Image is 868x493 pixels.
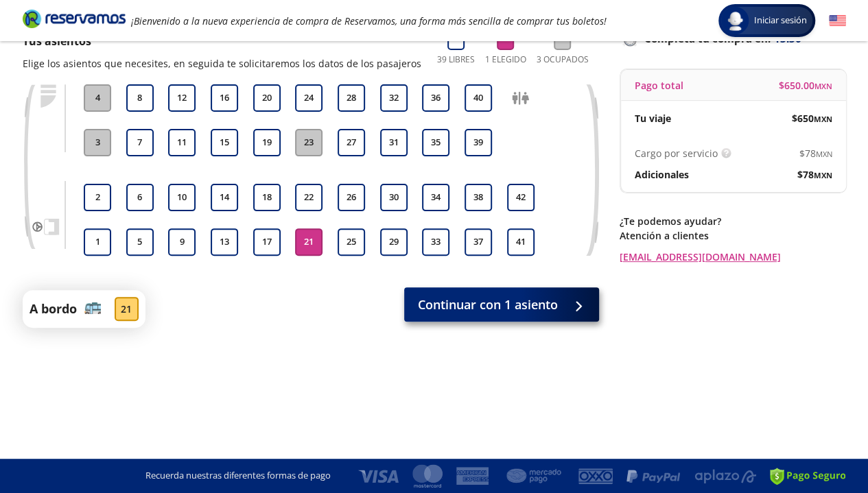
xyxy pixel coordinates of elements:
a: [EMAIL_ADDRESS][DOMAIN_NAME] [620,250,846,264]
button: 17 [253,228,281,256]
button: 20 [253,84,281,112]
button: 8 [126,84,154,112]
button: 32 [380,84,408,112]
button: English [829,12,846,29]
button: 28 [338,84,365,112]
button: 29 [380,228,408,256]
button: 5 [126,228,154,256]
button: 18 [253,184,281,211]
button: 34 [422,184,449,211]
button: 19 [253,129,281,156]
button: 37 [465,228,492,256]
p: 3 Ocupados [537,53,589,66]
small: MXN [814,114,832,124]
p: Recuerda nuestras diferentes formas de pago [145,469,331,483]
small: MXN [814,81,832,91]
p: Pago total [635,78,683,93]
button: 9 [168,228,196,256]
button: 12 [168,84,196,112]
button: 35 [422,129,449,156]
button: 21 [295,228,322,256]
button: 27 [338,129,365,156]
button: 16 [211,84,238,112]
span: $ 78 [799,146,832,160]
p: Cargo por servicio [635,146,718,160]
i: Brand Logo [23,8,126,29]
button: Continuar con 1 asiento [404,287,599,322]
button: 42 [507,184,535,211]
button: 4 [84,84,111,112]
button: 14 [211,184,238,211]
p: ¿Te podemos ayudar? [620,214,846,228]
button: 24 [295,84,322,112]
button: 38 [465,184,492,211]
p: Tu viaje [635,111,671,125]
em: ¡Bienvenido a la nueva experiencia de compra de Reservamos, una forma más sencilla de comprar tus... [131,14,607,27]
span: $ 650.00 [779,78,832,93]
p: 39 Libres [437,53,475,66]
span: Iniciar sesión [749,14,812,27]
button: 6 [126,184,154,211]
p: 1 Elegido [485,53,526,66]
p: A bordo [30,300,77,318]
button: 3 [84,129,111,156]
button: 40 [465,84,492,112]
div: 21 [115,297,139,321]
button: 36 [422,84,449,112]
p: Atención a clientes [620,228,846,243]
button: 33 [422,228,449,256]
p: Adicionales [635,167,689,182]
button: 2 [84,184,111,211]
button: 7 [126,129,154,156]
button: 11 [168,129,196,156]
button: 13 [211,228,238,256]
button: 1 [84,228,111,256]
button: 31 [380,129,408,156]
span: $ 78 [797,167,832,182]
button: 26 [338,184,365,211]
a: Brand Logo [23,8,126,33]
button: 23 [295,129,322,156]
span: $ 650 [792,111,832,125]
button: 39 [465,129,492,156]
p: Elige los asientos que necesites, en seguida te solicitaremos los datos de los pasajeros [23,56,421,71]
button: 41 [507,228,535,256]
button: 10 [168,184,196,211]
button: 15 [211,129,238,156]
button: 22 [295,184,322,211]
button: 30 [380,184,408,211]
button: 25 [338,228,365,256]
span: Continuar con 1 asiento [418,296,558,314]
small: MXN [814,170,832,180]
p: Tus asientos [23,33,421,49]
small: MXN [816,149,832,159]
